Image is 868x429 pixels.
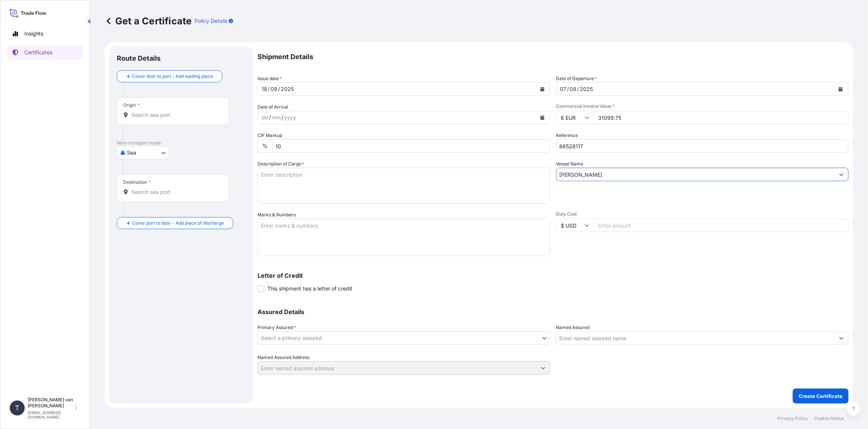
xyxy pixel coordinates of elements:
[123,102,140,108] div: Origin
[132,73,213,80] span: Cover door to port - Add loading place
[28,410,74,419] p: [EMAIL_ADDRESS][DOMAIN_NAME]
[777,416,808,422] a: Privacy Policy
[579,85,594,94] div: year,
[536,361,550,375] button: Show suggestions
[556,139,849,153] input: Enter booking reference
[271,113,281,122] div: month,
[272,139,550,153] input: Enter percentage between 0 and 10%
[258,354,310,361] label: Named Assured Address
[557,331,835,345] input: Assured Name
[24,49,52,56] p: Certificates
[132,219,224,227] span: Cover port to door - Add place of discharge
[556,211,849,217] span: Duty Cost
[15,404,19,412] span: T
[117,140,246,146] p: Main transport mode
[117,217,233,229] button: Cover port to door - Add place of discharge
[258,324,296,331] span: Primary Assured
[835,331,848,345] button: Show suggestions
[269,113,271,122] div: /
[556,103,849,109] span: Commercial Invoice Value
[536,112,548,124] button: Calendar
[267,285,352,292] span: This shipment has a letter of credit
[123,179,151,185] div: Destination
[270,85,278,94] div: month,
[268,85,270,94] div: /
[594,219,849,232] input: Enter amount
[117,70,222,82] button: Cover door to port - Add loading place
[283,113,297,122] div: year,
[556,324,590,331] label: Named Assured
[560,85,567,94] div: day,
[117,54,161,63] p: Route Details
[258,211,296,219] label: Marks & Numbers
[258,75,282,82] span: Issue date
[556,132,578,139] label: Reference
[105,15,192,27] p: Get a Certificate
[557,168,835,181] input: Type to search vessel name or IMO
[799,392,843,400] p: Create Certificate
[258,132,282,139] label: CIF Markup
[258,139,272,153] div: %
[578,85,579,94] div: /
[258,331,550,345] button: Select a primary assured
[258,160,304,168] label: Description of Cargo
[569,85,578,94] div: month,
[131,188,220,196] input: Destination
[261,113,269,122] div: day,
[195,17,227,25] p: Policy Details
[556,75,597,82] span: Date of Departure
[835,83,847,95] button: Calendar
[258,46,849,67] p: Shipment Details
[24,30,43,37] p: Insights
[278,85,280,94] div: /
[556,160,584,168] label: Vessel Name
[261,85,268,94] div: day,
[261,334,322,342] span: Select a primary assured
[814,416,844,422] a: Cookie Notice
[281,113,283,122] div: /
[793,389,849,404] button: Create Certificate
[28,397,74,409] p: [PERSON_NAME] van [PERSON_NAME]
[536,83,548,95] button: Calendar
[567,85,569,94] div: /
[6,45,83,60] a: Certificates
[117,146,169,159] button: Select transport
[6,26,83,41] a: Insights
[127,149,136,156] span: Sea
[258,361,536,375] input: Named Assured Address
[131,111,220,119] input: Origin
[258,273,849,279] p: Letter of Credit
[594,111,849,124] input: Enter amount
[835,168,848,181] button: Show suggestions
[258,103,288,111] span: Date of Arrival
[280,85,295,94] div: year,
[258,309,849,315] p: Assured Details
